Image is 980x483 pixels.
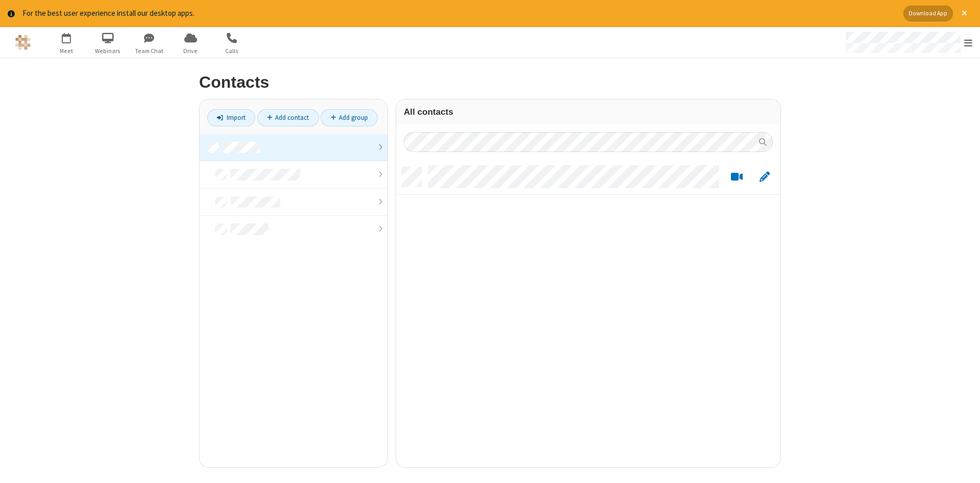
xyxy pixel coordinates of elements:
[257,109,319,126] a: Add contact
[89,46,127,56] span: Webinars
[957,6,972,21] button: Close alert
[213,46,251,56] span: Calls
[727,170,747,183] button: Start a video meeting
[903,6,953,21] button: Download App
[199,73,781,91] h2: Contacts
[396,160,780,467] div: grid
[404,107,773,117] h3: All contacts
[207,109,255,126] a: Import
[47,46,86,56] span: Meet
[171,46,210,56] span: Drive
[836,27,980,58] div: Open menu
[754,170,774,183] button: Edit
[15,35,31,50] img: QA Selenium DO NOT DELETE OR CHANGE
[130,46,168,56] span: Team Chat
[22,8,896,19] div: For the best user experience install our desktop apps.
[321,109,378,126] a: Add group
[954,456,972,476] iframe: Chat
[4,27,42,58] button: Logo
